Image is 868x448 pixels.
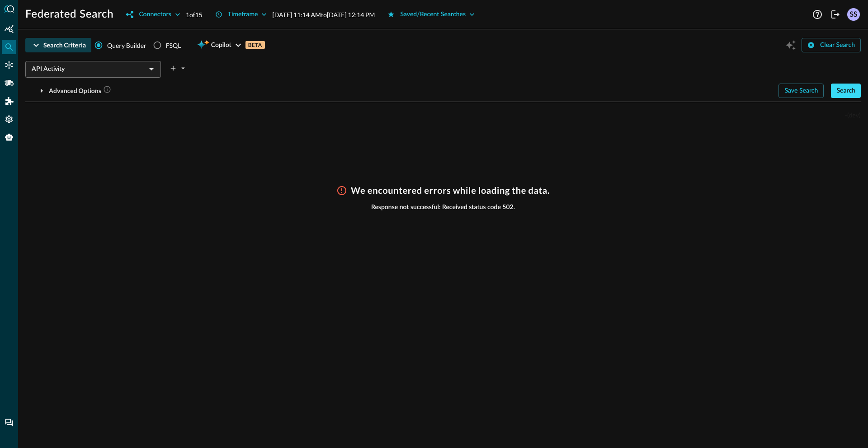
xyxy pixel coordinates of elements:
[2,22,16,36] div: Summary Insights
[382,7,480,22] button: Saved/Recent Searches
[847,111,861,119] span: (dev)
[228,9,258,20] div: Timeframe
[2,112,16,126] div: Settings
[820,40,855,51] div: Clear Search
[166,41,181,50] div: FSQL
[210,7,273,22] button: Timeframe
[400,9,466,20] div: Saved/Recent Searches
[2,130,16,145] div: Query Agent
[831,84,861,98] button: Search
[49,85,111,97] div: Advanced Options
[802,38,861,52] button: Clear Search
[192,38,270,52] button: CopilotBETA
[778,84,824,98] button: Save Search
[810,7,825,22] button: Help
[2,415,16,430] div: Chat
[139,9,171,20] div: Connectors
[2,94,17,108] div: Addons
[2,40,16,54] div: Federated Search
[351,185,550,196] h3: We encountered errors while loading the data.
[28,64,143,75] input: Select an Event Type
[784,85,818,97] div: Save Search
[121,7,185,22] button: Connectors
[836,85,855,97] div: Search
[845,111,847,119] span: -
[2,76,16,90] div: Pipelines
[371,203,515,211] span: Response not successful: Received status code 502.
[2,58,16,72] div: Connectors
[272,10,375,19] p: [DATE] 11:14 AM to [DATE] 12:14 PM
[145,63,158,75] button: Open
[25,84,117,98] button: Advanced Options
[828,7,843,22] button: Logout
[43,40,86,51] div: Search Criteria
[211,40,231,51] span: Copilot
[25,7,113,22] h1: Federated Search
[25,38,91,52] button: Search Criteria
[168,61,188,75] button: plus-arrow-button
[245,41,265,49] p: BETA
[186,10,203,19] p: 1 of 15
[107,41,146,50] span: Query Builder
[847,8,860,21] div: SS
